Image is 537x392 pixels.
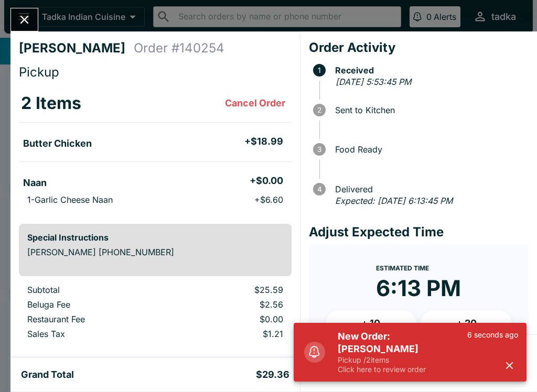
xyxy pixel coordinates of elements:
[134,40,224,56] h4: Order # 140254
[27,285,163,295] p: Subtotal
[335,195,453,206] em: Expected: [DATE] 6:13:45 PM
[27,329,163,339] p: Sales Tax
[309,224,529,240] h4: Adjust Expected Time
[23,177,47,189] h5: Naan
[330,105,529,115] span: Sent to Kitchen
[338,365,467,374] p: Click here to review order
[376,264,429,272] span: Estimated Time
[27,314,163,324] p: Restaurant Fee
[317,106,321,114] text: 2
[338,355,467,365] p: Pickup / 2 items
[21,368,74,381] h5: Grand Total
[336,77,411,87] em: [DATE] 5:53:45 PM
[11,8,38,31] button: Close
[254,194,283,205] p: + $6.60
[27,299,163,310] p: Beluga Fee
[376,275,461,302] time: 6:13 PM
[330,184,529,194] span: Delivered
[317,185,321,193] text: 4
[21,93,81,114] h3: 2 Items
[330,145,529,154] span: Food Ready
[19,40,134,56] h4: [PERSON_NAME]
[19,285,292,343] table: orders table
[330,66,529,75] span: Received
[317,145,321,154] text: 3
[338,330,467,355] h5: New Order: [PERSON_NAME]
[27,194,113,205] p: 1-Garlic Cheese Naan
[19,64,59,80] span: Pickup
[309,40,529,56] h4: Order Activity
[23,137,92,150] h5: Butter Chicken
[318,66,321,74] text: 1
[180,299,283,310] p: $2.56
[467,330,518,340] p: 6 seconds ago
[27,232,283,243] h6: Special Instructions
[27,247,283,257] p: [PERSON_NAME] [PHONE_NUMBER]
[244,135,283,148] h5: + $18.99
[180,285,283,295] p: $25.59
[250,175,283,187] h5: + $0.00
[180,314,283,324] p: $0.00
[221,93,289,114] button: Cancel Order
[19,84,292,215] table: orders table
[256,368,289,381] h5: $29.36
[180,329,283,339] p: $1.21
[326,310,417,336] button: + 10
[421,310,512,336] button: + 20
